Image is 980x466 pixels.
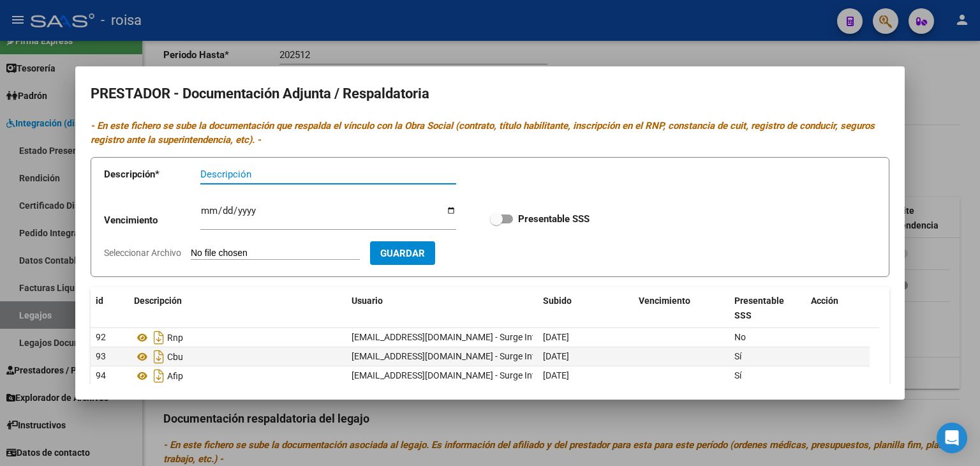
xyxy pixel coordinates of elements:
button: Guardar [370,241,435,265]
i: Descargar documento [151,327,167,348]
span: Guardar [380,248,425,259]
span: 92 [96,332,106,342]
span: Presentable SSS [734,296,784,320]
i: Descargar documento [151,366,167,386]
span: Subido [543,296,572,306]
span: 93 [96,351,106,361]
span: Rnp [167,333,183,343]
span: Afip [167,371,183,381]
span: No [734,332,746,342]
span: Sí [734,370,741,380]
i: Descargar documento [151,347,167,367]
datatable-header-cell: Acción [806,287,870,329]
p: Vencimiento [104,213,200,228]
datatable-header-cell: Presentable SSS [729,287,806,329]
span: Seleccionar Archivo [104,248,181,258]
datatable-header-cell: Usuario [346,287,538,329]
span: Vencimiento [639,296,690,306]
span: Descripción [134,296,182,306]
span: [DATE] [543,332,569,342]
span: [EMAIL_ADDRESS][DOMAIN_NAME] - Surge Integracion [352,332,570,342]
i: - En este fichero se sube la documentación que respalda el vínculo con la Obra Social (contrato, ... [91,120,875,146]
datatable-header-cell: Descripción [129,287,346,329]
datatable-header-cell: id [91,287,129,329]
span: [DATE] [543,351,569,361]
span: [DATE] [543,370,569,380]
h2: PRESTADOR - Documentación Adjunta / Respaldatoria [91,82,889,106]
span: Cbu [167,352,183,362]
datatable-header-cell: Subido [538,287,634,329]
span: 94 [96,370,106,380]
span: [EMAIL_ADDRESS][DOMAIN_NAME] - Surge Integracion [352,351,570,361]
p: Descripción [104,167,200,182]
span: Usuario [352,296,383,306]
span: Acción [811,296,838,306]
div: Open Intercom Messenger [937,423,967,453]
strong: Presentable SSS [518,213,590,225]
span: Sí [734,351,741,361]
datatable-header-cell: Vencimiento [634,287,729,329]
span: id [96,296,103,306]
span: [EMAIL_ADDRESS][DOMAIN_NAME] - Surge Integracion [352,370,570,380]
